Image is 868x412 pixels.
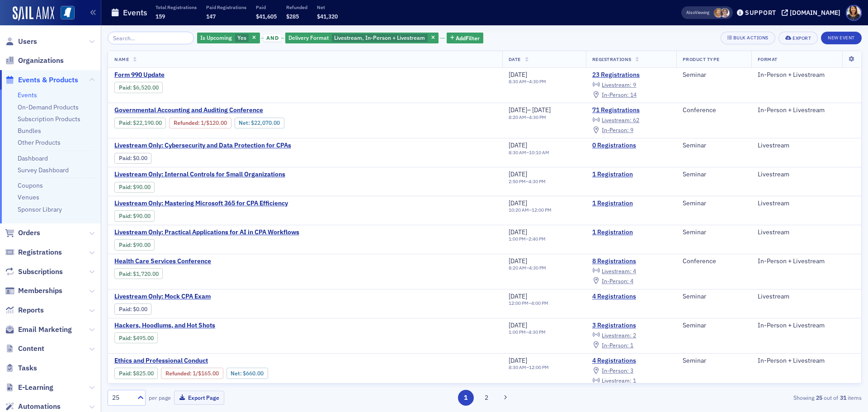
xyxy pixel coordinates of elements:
[630,277,633,284] span: 4
[758,293,855,301] div: Livestream
[592,170,670,179] a: 1 Registration
[509,356,527,365] span: [DATE]
[592,228,670,237] a: 1 Registration
[602,126,629,133] span: In-Person :
[630,126,633,133] span: 9
[264,34,281,42] span: and
[602,341,629,349] span: In-Person :
[592,331,636,339] a: Livestream: 2
[18,91,37,99] a: Events
[5,37,37,47] a: Users
[251,119,280,126] span: $22,070.00
[758,56,778,62] span: Format
[114,357,335,365] a: Ethics and Professional Conduct
[133,270,159,277] span: $1,720.00
[133,213,151,219] span: $90.00
[18,75,78,85] span: Events & Products
[317,13,338,20] span: $41,320
[119,84,130,91] a: Paid
[509,106,527,114] span: [DATE]
[114,142,291,150] a: Livestream Only: Cybersecurity and Data Protection for CPAs
[683,71,745,79] div: Seminar
[758,170,855,179] div: Livestream
[119,242,130,248] a: Paid
[114,71,266,79] a: Form 990 Update
[114,257,266,265] a: Health Care Services Conference
[5,363,37,373] a: Tasks
[18,115,80,123] a: Subscription Products
[592,71,670,79] a: 23 Registrations
[61,6,75,20] img: SailAMX
[602,91,629,98] span: In-Person :
[509,78,526,85] time: 8:30 AM
[509,56,521,62] span: Date
[239,119,251,126] span: Net :
[161,368,223,379] div: Refunded: 4 - $82500
[846,5,862,21] span: Profile
[509,321,527,329] span: [DATE]
[683,228,745,237] div: Seminar
[5,247,62,257] a: Registrations
[5,383,53,393] a: E-Learning
[119,155,133,161] span: :
[18,344,44,354] span: Content
[119,370,133,377] span: :
[592,357,670,365] a: 4 Registrations
[758,257,855,265] div: In-Person + Livestream
[509,79,546,85] div: –
[633,331,636,339] span: 2
[288,34,329,41] span: Delivery Format
[592,277,633,284] a: In-Person: 4
[286,13,299,20] span: $285
[119,119,130,126] a: Paid
[529,114,546,120] time: 4:30 PM
[793,36,811,41] div: Export
[509,207,529,213] time: 10:20 AM
[133,155,147,161] span: $0.00
[18,363,37,373] span: Tasks
[108,32,194,44] input: Search…
[509,149,526,156] time: 8:30 AM
[317,4,338,10] p: Net
[509,300,548,306] div: –
[5,75,78,85] a: Events & Products
[114,368,158,379] div: Paid: 4 - $82500
[529,364,549,370] time: 12:00 PM
[509,71,527,79] span: [DATE]
[226,368,268,379] div: Net: $66000
[114,106,352,114] a: Governmental Accounting and Auditing Conference
[114,170,285,179] span: Livestream Only: Internal Controls for Small Organizations
[285,33,439,44] div: Livestream, In-Person + Livestream
[509,265,526,271] time: 8:20 AM
[114,199,288,208] a: Livestream Only: Mastering Microsoft 365 for CPA Efficiency
[509,114,526,120] time: 8:20 AM
[456,34,480,42] span: Add Filter
[633,267,636,275] span: 4
[458,390,474,406] button: 1
[174,119,201,126] span: :
[114,153,151,164] div: Paid: 0 - $0
[683,199,745,208] div: Seminar
[119,335,133,341] span: :
[237,34,246,41] span: Yes
[714,8,723,18] span: Ellen Vaughn
[18,286,62,296] span: Memberships
[5,228,40,238] a: Orders
[119,213,130,219] a: Paid
[509,106,551,114] div: –
[592,367,633,374] a: In-Person: 3
[156,13,165,20] span: 159
[821,32,862,44] button: New Event
[758,357,855,365] div: In-Person + Livestream
[478,390,494,406] button: 2
[529,78,546,85] time: 4:30 PM
[169,118,231,128] div: Refunded: 88 - $2219000
[114,56,129,62] span: Name
[114,118,166,128] div: Paid: 88 - $2219000
[509,364,526,370] time: 8:30 AM
[683,293,745,301] div: Seminar
[509,265,546,271] div: –
[602,331,632,339] span: Livestream :
[133,84,159,91] span: $6,520.00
